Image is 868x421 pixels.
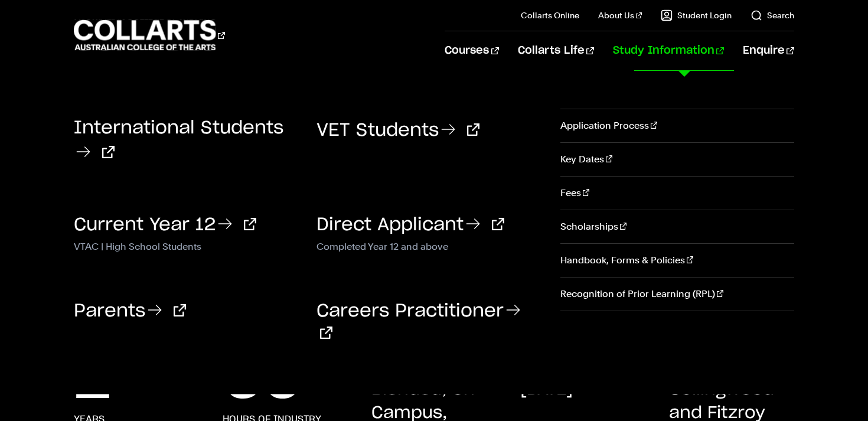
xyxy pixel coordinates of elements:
a: Fees [560,177,794,210]
a: Enquire [743,31,794,70]
a: Parents [74,302,186,320]
a: Direct Applicant [316,216,504,234]
a: Collarts Life [518,31,594,70]
a: Application Process [560,109,794,142]
a: About Us [598,9,642,21]
a: Study Information [613,31,724,70]
p: Completed Year 12 and above [316,239,541,253]
a: Handbook, Forms & Policies [560,244,794,277]
p: 60 [223,357,303,404]
a: VET Students [316,122,479,139]
p: 2 [74,357,112,404]
a: Search [750,9,794,21]
a: Current Year 12 [74,216,256,234]
a: Key Dates [560,143,794,176]
div: Go to homepage [74,18,225,52]
a: Scholarships [560,210,794,243]
a: Careers Practitioner [316,302,523,342]
a: Collarts Online [521,9,579,21]
p: VTAC | High School Students [74,239,299,253]
a: Recognition of Prior Learning (RPL) [560,278,794,311]
a: Student Login [661,9,732,21]
a: Courses [445,31,498,70]
a: International Students [74,119,283,162]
